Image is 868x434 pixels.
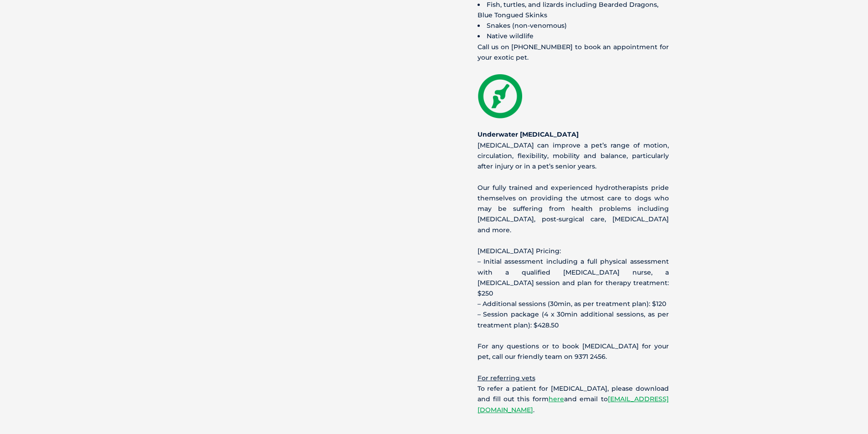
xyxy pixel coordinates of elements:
p: [MEDICAL_DATA] can improve a pet’s range of motion, circulation, flexibility, mobility and balanc... [478,129,669,172]
p: Our fully trained and experienced hydrotherapists pride themselves on providing the utmost care t... [478,183,669,235]
p: [MEDICAL_DATA] Pricing: – Initial assessment including a full physical assessment with a qualifie... [478,246,669,331]
a: here [549,395,564,403]
li: Snakes (non-venomous) [478,20,669,31]
p: For any questions or to book [MEDICAL_DATA] for your pet, call our friendly team on 9371 2456. [478,341,669,362]
img: Physical-Therapy-icon-e1676336672754.png [478,73,523,119]
a: [EMAIL_ADDRESS][DOMAIN_NAME] [478,395,669,414]
b: Underwater [MEDICAL_DATA] [478,130,579,138]
u: For referring vets [478,374,535,382]
p: Call us on [PHONE_NUMBER] to book an appointment for your exotic pet. [478,42,669,63]
p: To refer a patient for [MEDICAL_DATA], please download and fill out this form and email to . [478,373,669,415]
